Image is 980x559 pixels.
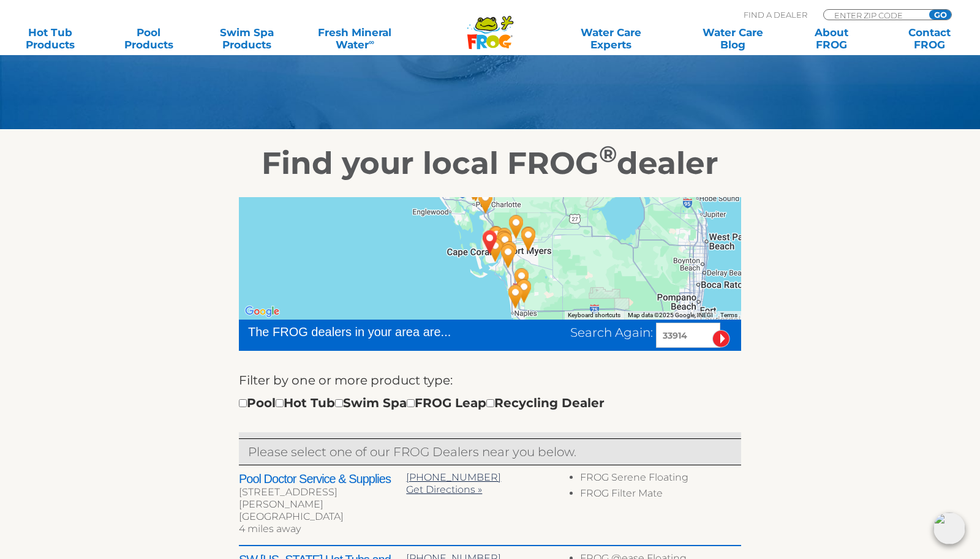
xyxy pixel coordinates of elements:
[482,221,510,254] div: Pool Doctor Service & Supplies - 4 miles away.
[242,304,282,320] a: Open this area in Google Maps (opens a new window)
[369,37,374,47] sup: ∞
[239,471,406,486] h2: Pool Doctor Service & Supplies
[472,185,500,218] div: Pinch-A-Penny #040 - 23 miles away.
[239,486,406,511] div: [STREET_ADDRESS][PERSON_NAME]
[580,487,741,503] li: FROG Filter Mate
[514,222,543,255] div: Pinch-A-Penny #195 - 22 miles away.
[476,225,504,258] div: CAPE CORAL, FL 33914
[307,26,402,51] a: Fresh MineralWater∞
[239,393,605,413] div: Pool Hot Tub Swim Spa FROG Leap Recycling Dealer
[720,312,737,318] a: Terms (opens in new tab)
[242,304,282,320] img: Google
[248,323,495,341] div: The FROG dealers in your area are...
[599,140,617,168] sup: ®
[793,26,870,51] a: AboutFROG
[209,26,285,51] a: Swim SpaProducts
[110,26,187,51] a: PoolProducts
[933,512,965,544] img: openIcon
[502,280,530,313] div: The Recreational Warehouse - Naples - 34 miles away.
[570,325,653,340] span: Search Again:
[239,511,406,523] div: [GEOGRAPHIC_DATA]
[568,311,620,320] button: Keyboard shortcuts
[406,484,482,495] a: Get Directions »
[12,26,89,51] a: Hot TubProducts
[502,210,530,243] div: Pinch-A-Penny #193 - 17 miles away.
[491,223,519,256] div: The Recreational Warehouse - Fort Myers - 8 miles away.
[929,10,951,20] input: GO
[494,239,522,272] div: Leslie's Poolmart Inc # 689 - 13 miles away.
[490,226,518,259] div: Pinch-A-Penny #028 - 8 miles away.
[744,9,807,20] p: Find A Dealer
[491,227,519,260] div: Advance Solar & Spa, Inc. - Corporate - 9 miles away.
[628,312,713,318] span: Map data ©2025 Google, INEGI
[406,471,501,483] a: [PHONE_NUMBER]
[712,330,730,348] input: Submit
[695,26,771,51] a: Water CareBlog
[496,236,524,269] div: Poolosophy LLC - 12 miles away.
[239,523,301,535] span: 4 miles away
[891,26,968,51] a: ContactFROG
[580,471,741,487] li: FROG Serene Floating
[833,10,916,20] input: Zip Code Form
[239,370,453,390] label: Filter by one or more product type:
[508,263,536,296] div: Pinch-A-Penny #202 - 28 miles away.
[549,26,673,51] a: Water CareExperts
[514,222,543,255] div: Leslie's Poolmart Inc # 1058 - 22 miles away.
[248,442,732,462] p: Please select one of our FROG Dealers near you below.
[113,145,867,182] h2: Find your local FROG dealer
[510,274,538,307] div: Pinch-A-Penny #105E - 33 miles away.
[483,222,511,255] div: SW Florida Hot Tubs and More LLC - 4 miles away.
